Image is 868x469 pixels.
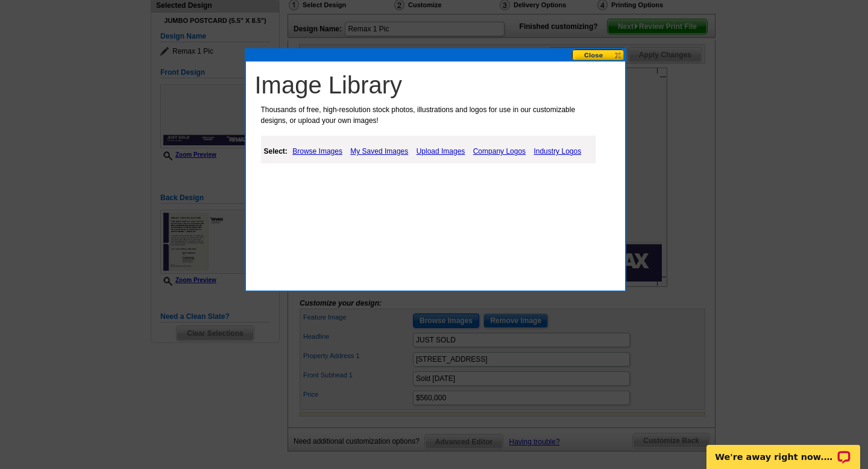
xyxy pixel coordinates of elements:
a: My Saved Images [347,144,411,159]
a: Company Logos [470,144,529,159]
p: Thousands of free, high-resolution stock photos, illustrations and logos for use in our customiza... [255,104,600,126]
a: Browse Images [289,144,345,159]
a: Industry Logos [530,144,584,159]
strong: Select: [264,147,288,156]
h1: Image Library [255,71,622,99]
a: Upload Images [414,144,468,159]
iframe: LiveChat chat widget [699,431,868,469]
